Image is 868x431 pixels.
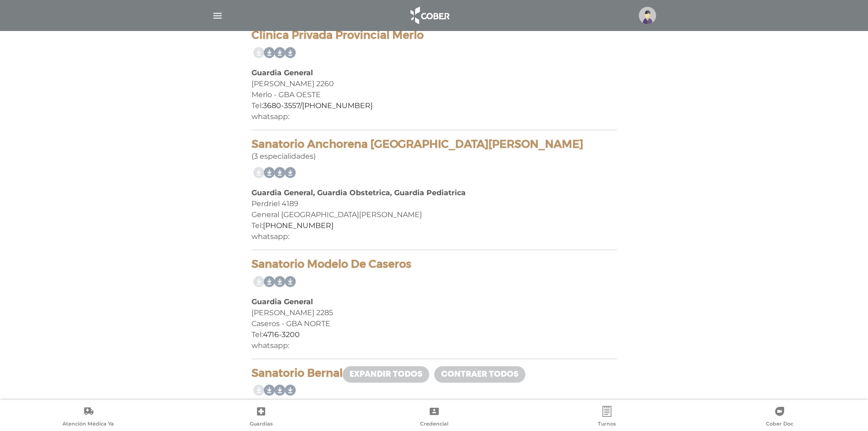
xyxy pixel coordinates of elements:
div: whatsapp: [252,340,617,351]
span: Credencial [420,421,448,429]
div: Caseros - GBA NORTE [252,318,617,329]
div: [PERSON_NAME] 2285 [252,307,617,318]
span: Guardias [250,421,273,429]
a: Atención Médica Ya [2,406,175,429]
h4: Sanatorio Modelo De Caseros [252,258,617,271]
div: (3 especialidades) [252,138,617,162]
h4: Sanatorio Anchorena [GEOGRAPHIC_DATA][PERSON_NAME] [252,138,617,151]
div: whatsapp: [252,111,617,122]
a: 4716-3200 [263,330,300,339]
div: Tel: [252,220,617,231]
div: Perdriel 4189 [252,198,617,209]
b: Guardia General [252,68,313,77]
div: General [GEOGRAPHIC_DATA][PERSON_NAME] [252,209,617,220]
a: Credencial [348,406,520,429]
span: Cober Doc [766,421,793,429]
span: Atención Médica Ya [62,421,114,429]
div: [PERSON_NAME] 2260 [252,78,617,89]
span: Turnos [598,421,616,429]
a: [PHONE_NUMBER] [263,221,334,230]
b: Guardia General, Guardia Obstetrica, Guardia Pediatrica [252,188,466,197]
a: Guardias [175,406,347,429]
h4: Sanatorio Bernal [252,367,617,380]
div: Tel: [252,329,617,340]
a: Expandir todos [343,366,429,383]
a: Contraer todos [434,366,525,383]
h4: Clinica Privada Provincial Merlo [252,29,617,42]
b: Guardia General [252,297,313,306]
img: profile-placeholder.svg [639,7,656,24]
a: 3680-3557/[PHONE_NUMBER] [263,101,373,110]
img: logo_cober_home-white.png [406,5,453,26]
div: whatsapp: [252,231,617,242]
img: Cober_menu-lines-white.svg [212,10,223,21]
a: Cober Doc [693,406,866,429]
a: Turnos [520,406,693,429]
div: Merlo - GBA OESTE [252,89,617,100]
div: Tel: [252,100,617,111]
